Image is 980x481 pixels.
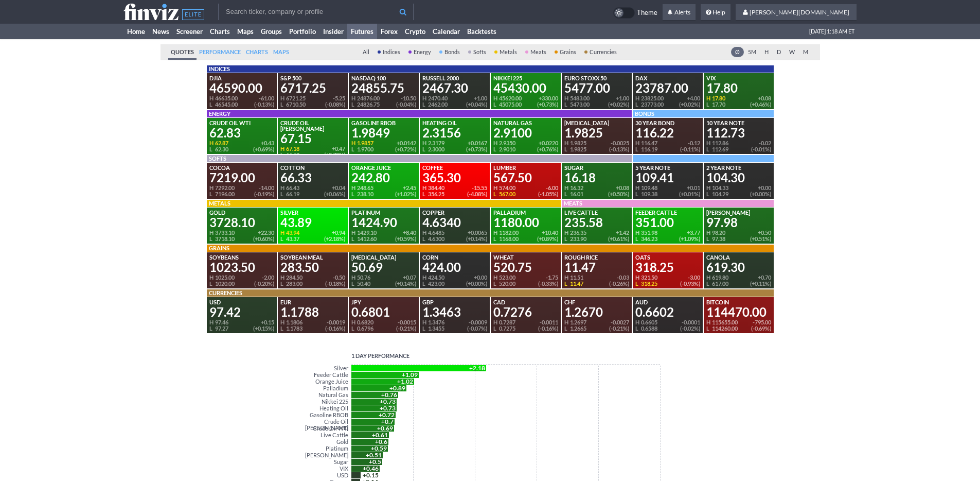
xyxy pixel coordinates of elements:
[421,101,449,108] div: 2462.00
[350,95,381,101] div: 24876.00
[493,95,497,101] span: H
[254,185,274,197] div: -14.00 ( -0.19% )
[350,230,378,236] div: 1429.10
[635,191,639,197] span: L
[351,146,355,152] span: L
[706,95,710,101] span: H
[637,7,657,19] span: Theme
[254,95,274,108] div: -61.00 ( -0.13% )
[422,140,426,146] span: H
[280,101,284,108] span: L
[706,120,771,126] div: 10 Year Note
[279,191,300,197] div: 66.19
[773,47,785,57] a: D
[464,47,490,57] a: Softs
[351,120,416,126] div: Gasoline RBOB
[422,165,487,170] div: Coffee
[350,236,378,242] div: 1412.60
[706,216,771,229] div: 97.98
[491,200,561,244] a: Palladium1180.00H 1182.00L 1168.00+10.40(+0.89%)
[704,65,774,109] a: VIX17.80H 17.80L 17.70+0.08(+0.46%)
[208,185,236,191] div: 7292.00
[562,65,632,109] a: Euro Stoxx 505477.00H 5483.00L 5473.00+1.00(+0.02%)
[492,236,520,242] div: 1168.00
[421,146,446,152] div: 2.3000
[421,230,446,236] div: 4.6485
[521,47,550,57] a: Meats
[280,120,345,131] div: Crude Oil [PERSON_NAME]
[564,216,629,229] div: 235.58
[429,24,464,39] a: Calendar
[635,82,700,94] div: 23787.00
[634,95,665,101] div: 23825.00
[199,44,241,60] span: Performance
[564,230,568,236] span: H
[319,24,347,39] a: Insider
[209,216,274,229] div: 3728.10
[706,210,771,215] div: [PERSON_NAME]
[735,48,740,55] span: Ø
[562,200,633,207] div: MEATS
[633,110,704,117] div: BONDS
[491,110,561,154] a: Natural Gas2.9100H 2.9350L 2.9010+0.0220(+0.76%)
[209,171,274,184] div: 7219.00
[279,230,300,236] div: 43.94
[279,152,300,158] div: 66.62
[704,155,774,199] a: 2 Year Note104.30H 104.33L 104.29+0.00(+0.00%)
[401,24,429,39] a: Crypto
[280,95,284,101] span: H
[280,191,284,197] span: L
[421,140,446,146] div: 2.3179
[635,127,700,139] div: 116.22
[422,101,426,108] span: L
[663,4,696,21] a: Alerts
[351,127,416,139] div: 1.9849
[680,140,700,152] div: -0.12 ( -0.11% )
[350,140,375,146] div: 1.9857
[705,95,726,101] div: 17.80
[421,236,446,242] div: 4.6300
[704,200,774,244] a: [PERSON_NAME]97.98H 98.20L 97.38+0.50(+0.51%)
[493,101,497,108] span: L
[257,24,286,39] a: Groups
[279,146,300,152] div: 67.18
[634,230,658,236] div: 351.98
[706,165,771,170] div: 2 Year Note
[278,200,348,244] a: Silver43.89H 43.94L 43.37+0.94(+2.18%)
[351,140,355,146] span: H
[633,155,703,199] a: 5 Year Note109.41H 109.48L 109.38+0.01(+0.01%)
[208,236,236,242] div: 3718.10
[750,230,771,242] div: +0.50 ( +0.51% )
[705,140,729,146] div: 112.86
[564,95,568,101] span: H
[563,185,584,191] div: 16.32
[207,110,277,154] a: ENERGYCrude Oil WTI62.83H 62.87L 62.30+0.43(+0.69%)
[550,47,580,57] a: Grains
[435,47,464,57] a: Bonds
[324,185,345,197] div: +0.04 ( +0.06% )
[563,140,587,146] div: 1.9825
[207,65,278,73] div: INDICES
[351,236,355,242] span: L
[209,191,213,197] span: L
[493,140,497,146] span: H
[493,127,558,139] div: 2.9100
[736,4,857,21] a: [PERSON_NAME][DOMAIN_NAME]
[173,24,206,39] a: Screener
[421,191,446,197] div: 356.25
[706,82,771,94] div: 17.80
[563,191,584,197] div: 16.01
[395,230,416,242] div: +8.40 ( +0.59% )
[422,185,426,191] span: H
[350,191,375,197] div: 238.10
[422,216,487,229] div: 4.6340
[634,185,658,191] div: 109.48
[564,120,629,126] div: [MEDICAL_DATA]
[278,65,348,109] a: S&P 5006717.25H 6721.25L 6710.50-5.25(-0.08%)
[209,185,213,191] span: H
[750,185,771,197] div: +0.00 ( +0.00% )
[490,47,521,57] a: Metals
[351,101,355,108] span: L
[420,200,490,244] a: Copper4.6340H 4.6485L 4.6300+0.0065(+0.14%)
[422,120,487,126] div: Heating Oil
